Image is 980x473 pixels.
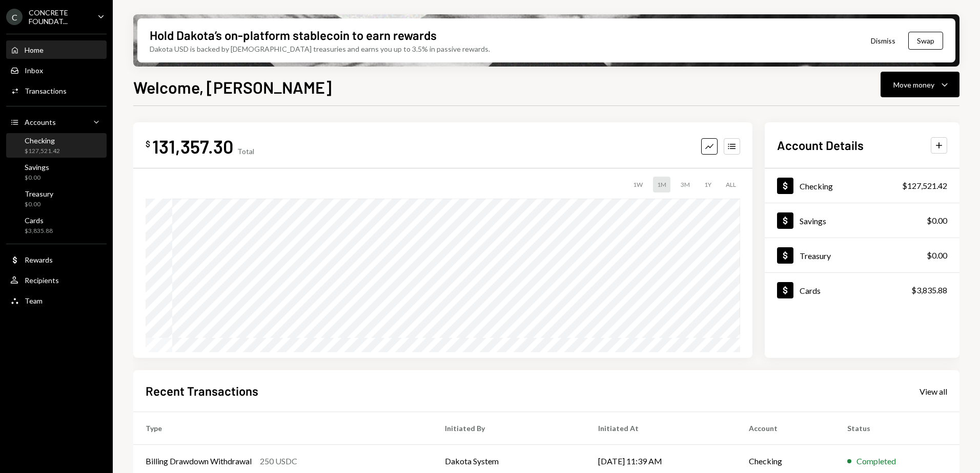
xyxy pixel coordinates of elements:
[25,136,60,145] div: Checking
[6,250,107,269] a: Rewards
[653,177,670,192] div: 1M
[433,412,586,445] th: Initiated By
[6,9,23,25] div: C
[6,113,107,131] a: Accounts
[6,160,107,184] a: Savings$0.00
[800,251,831,261] div: Treasury
[6,40,107,59] a: Home
[835,412,959,445] th: Status
[902,180,947,192] div: $127,521.42
[911,284,947,296] div: $3,835.88
[6,213,107,238] a: Cards$3,835.88
[25,255,53,264] div: Rewards
[25,66,43,75] div: Inbox
[6,291,107,310] a: Team
[146,455,252,467] div: Billing Drawdown Withdrawal
[927,214,947,227] div: $0.00
[920,385,947,397] a: View all
[858,29,908,53] button: Dismiss
[25,200,53,209] div: $0.00
[881,72,959,97] button: Move money
[800,181,833,191] div: Checking
[237,147,254,156] div: Total
[260,455,297,467] div: 250 USDC
[765,203,959,238] a: Savings$0.00
[25,227,53,235] div: $3,835.88
[629,177,647,192] div: 1W
[586,412,737,445] th: Initiated At
[6,133,107,158] a: Checking$127,521.42
[737,412,835,445] th: Account
[777,137,864,154] h2: Account Details
[765,273,959,307] a: Cards$3,835.88
[25,46,44,54] div: Home
[6,271,107,289] a: Recipients
[800,216,826,226] div: Savings
[25,147,60,156] div: $127,521.42
[6,81,107,100] a: Transactions
[677,177,694,192] div: 3M
[722,177,740,192] div: ALL
[893,79,934,90] div: Move money
[908,32,943,50] button: Swap
[150,44,490,54] div: Dakota USD is backed by [DEMOGRAPHIC_DATA] treasuries and earns you up to 3.5% in passive rewards.
[800,286,821,295] div: Cards
[6,186,107,211] a: Treasury$0.00
[25,118,56,126] div: Accounts
[29,8,89,26] div: CONCRETE FOUNDAT...
[856,455,896,467] div: Completed
[25,189,53,198] div: Treasury
[700,177,716,192] div: 1Y
[765,238,959,272] a: Treasury$0.00
[765,168,959,203] a: Checking$127,521.42
[146,382,258,399] h2: Recent Transactions
[150,27,437,44] div: Hold Dakota’s on-platform stablecoin to earn rewards
[25,296,43,305] div: Team
[133,412,433,445] th: Type
[133,77,332,97] h1: Welcome, [PERSON_NAME]
[25,216,53,225] div: Cards
[25,163,49,171] div: Savings
[25,276,59,285] div: Recipients
[920,386,947,397] div: View all
[927,249,947,262] div: $0.00
[152,135,233,158] div: 131,357.30
[25,174,49,182] div: $0.00
[146,139,150,149] div: $
[6,61,107,79] a: Inbox
[25,87,67,95] div: Transactions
